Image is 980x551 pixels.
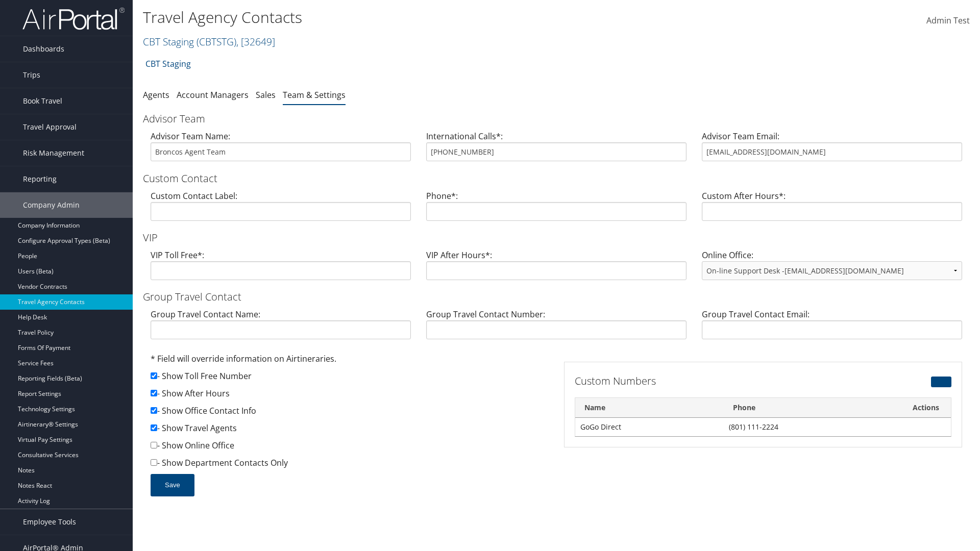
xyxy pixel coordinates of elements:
h3: VIP [143,231,970,245]
h3: Custom Numbers [575,374,823,388]
div: - Show Toll Free Number [151,370,549,387]
span: Admin Test [926,15,970,26]
span: Travel Approval [23,114,77,140]
div: - Show Office Contact Info [151,405,549,422]
a: Account Managers [177,89,249,101]
button: Save [151,474,194,496]
a: Sales [256,89,276,101]
span: Reporting [23,166,57,192]
span: Trips [23,62,40,88]
a: CBT Staging [145,54,191,74]
h3: Group Travel Contact [143,290,970,304]
a: Agents [143,89,169,101]
div: * Field will override information on Airtineraries. [151,353,549,370]
div: Phone*: [419,190,694,229]
div: Custom After Hours*: [694,190,970,229]
div: VIP After Hours*: [419,249,694,288]
span: Employee Tools [23,509,76,535]
th: Phone: activate to sort column ascending [724,398,901,418]
h3: Advisor Team [143,112,970,126]
div: Advisor Team Email: [694,130,970,169]
div: Group Travel Contact Number: [419,308,694,347]
div: International Calls*: [419,130,694,169]
td: GoGo Direct [575,418,724,436]
span: Risk Management [23,140,84,166]
img: airportal-logo.png [22,7,125,31]
div: VIP Toll Free*: [143,249,419,288]
div: Group Travel Contact Email: [694,308,970,347]
div: Group Travel Contact Name: [143,308,419,347]
a: Admin Test [926,5,970,37]
div: Online Office: [694,249,970,288]
a: Team & Settings [283,89,346,101]
div: - Show Travel Agents [151,422,549,439]
span: Company Admin [23,192,80,218]
th: Actions: activate to sort column ascending [901,398,951,418]
span: Book Travel [23,88,62,114]
span: ( CBTSTG ) [197,35,236,48]
span: , [ 32649 ] [236,35,275,48]
div: - Show Online Office [151,439,549,457]
h3: Custom Contact [143,171,970,186]
td: (801) 111-2224 [724,418,901,436]
div: - Show Department Contacts Only [151,457,549,474]
a: CBT Staging [143,35,275,48]
span: Dashboards [23,36,64,62]
div: Advisor Team Name: [143,130,419,169]
div: - Show After Hours [151,387,549,405]
h1: Travel Agency Contacts [143,7,694,28]
div: Custom Contact Label: [143,190,419,229]
th: Name: activate to sort column descending [575,398,724,418]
